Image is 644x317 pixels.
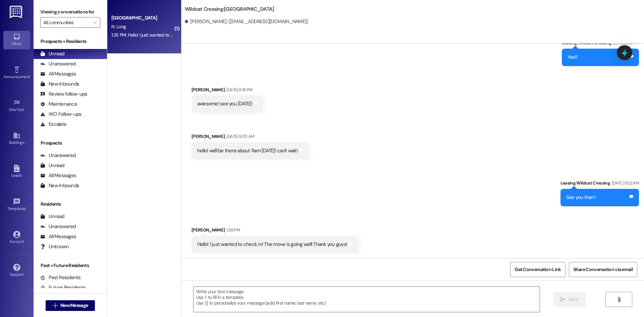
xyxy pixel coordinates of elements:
[3,31,30,49] a: Inbox
[192,226,358,236] div: [PERSON_NAME]
[185,18,308,25] div: [PERSON_NAME]. ([EMAIL_ADDRESS][DOMAIN_NAME])
[40,81,79,88] div: New Inbounds
[192,133,309,142] div: [PERSON_NAME]
[568,296,579,303] span: Send
[3,97,30,115] a: Site Visit •
[40,7,100,17] label: Viewing conversations for
[93,20,97,25] i: 
[24,106,25,111] span: •
[40,172,76,179] div: All Messages
[610,179,639,187] div: [DATE] 9:52 AM
[40,233,76,240] div: All Messages
[40,121,66,128] div: Escalate
[30,73,31,78] span: •
[40,213,64,220] div: Unread
[510,262,565,277] button: Get Conversation Link
[3,262,30,280] a: Support
[40,284,86,291] div: Future Residents
[40,274,81,281] div: Past Residents
[34,201,107,208] div: Residents
[197,147,298,154] div: hello! we'll be there about 11am [DATE]! can't wait!
[40,182,79,189] div: New Inbounds
[553,292,586,307] button: Send
[40,60,76,67] div: Unanswered
[111,14,173,21] div: [GEOGRAPHIC_DATA]
[3,229,30,247] a: Account
[26,205,27,210] span: •
[40,223,76,230] div: Unanswered
[560,179,639,189] div: Leasing Wildcat Crossing
[34,140,107,147] div: Prospects
[3,130,30,148] a: Buildings
[185,6,274,13] b: Wildcat Crossing: [GEOGRAPHIC_DATA]
[40,111,82,118] div: WO Follow-ups
[40,243,69,250] div: Unknown
[34,38,107,45] div: Prospects + Residents
[43,17,90,28] input: All communities
[225,86,252,93] div: [DATE] 6:16 PM
[111,23,126,30] span: N. Long
[569,262,637,277] button: Share Conversation via email
[192,86,263,96] div: [PERSON_NAME]
[40,91,87,98] div: Review follow-ups
[566,194,595,201] div: See you then!
[10,6,23,18] img: ResiDesk Logo
[197,100,252,107] div: awesome! see you [DATE]!
[40,50,64,57] div: Unread
[60,302,88,309] span: New Message
[40,152,76,159] div: Unanswered
[53,303,58,308] i: 
[197,241,347,248] div: Hello! I just wanted to check in! The move is going well! Thank you guys!
[573,266,633,273] span: Share Conversation via email
[40,162,64,169] div: Unread
[562,39,639,49] div: Leasing Wildcat Crossing
[3,163,30,181] a: Leads
[568,54,577,61] div: Yes!!
[40,101,77,108] div: Maintenance
[515,266,561,273] span: Get Conversation Link
[616,297,622,302] i: 
[46,300,95,311] button: New Message
[34,262,107,269] div: Past + Future Residents
[560,297,565,302] i: 
[225,133,254,140] div: [DATE] 9:03 AM
[111,32,266,38] div: 1:26 PM: Hello! I just wanted to check in! The move is going well! Thank you guys!
[3,196,30,214] a: Templates •
[40,70,76,77] div: All Messages
[225,226,239,233] div: 1:26 PM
